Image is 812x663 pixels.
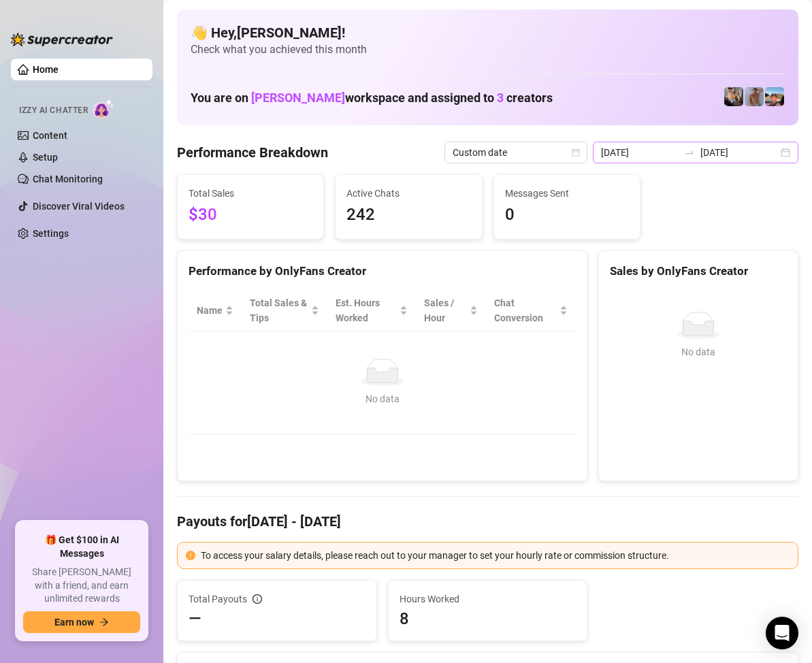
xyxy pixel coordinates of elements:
[189,202,312,228] span: $30
[424,295,466,325] span: Sales / Hour
[745,87,764,106] img: Joey
[33,174,103,184] a: Chat Monitoring
[250,295,308,325] span: Total Sales & Tips
[253,594,262,604] span: info-circle
[177,143,328,162] h4: Performance Breakdown
[601,145,679,160] input: Start date
[33,201,125,212] a: Discover Viral Videos
[33,64,59,75] a: Home
[505,186,629,201] span: Messages Sent
[191,91,553,106] h1: You are on workspace and assigned to creators
[33,228,69,239] a: Settings
[19,104,88,117] span: Izzy AI Chatter
[191,23,785,42] h4: 👋 Hey, [PERSON_NAME] !
[615,344,781,359] div: No data
[189,608,201,630] span: —
[346,186,470,201] span: Active Chats
[189,186,312,201] span: Total Sales
[191,42,785,57] span: Check what you achieved this month
[186,551,195,560] span: exclamation-circle
[572,148,580,157] span: calendar
[486,290,576,331] th: Chat Conversion
[202,391,562,406] div: No data
[33,152,58,163] a: Setup
[610,262,787,280] div: Sales by OnlyFans Creator
[400,608,576,630] span: 8
[416,290,485,331] th: Sales / Hour
[54,617,94,628] span: Earn now
[177,512,798,531] h4: Payouts for [DATE] - [DATE]
[251,91,345,105] span: [PERSON_NAME]
[494,295,557,325] span: Chat Conversion
[684,147,695,158] span: swap-right
[497,91,504,105] span: 3
[336,295,397,325] div: Est. Hours Worked
[11,33,113,46] img: logo-BBDzfeDw.svg
[23,566,140,606] span: Share [PERSON_NAME] with a friend, and earn unlimited rewards
[93,99,114,118] img: AI Chatter
[684,147,695,158] span: to
[189,262,576,280] div: Performance by OnlyFans Creator
[23,611,140,633] button: Earn nowarrow-right
[346,202,470,228] span: 242
[766,617,798,649] div: Open Intercom Messenger
[242,290,327,331] th: Total Sales & Tips
[189,592,247,607] span: Total Payouts
[400,592,576,607] span: Hours Worked
[201,548,790,563] div: To access your salary details, please reach out to your manager to set your hourly rate or commis...
[197,303,223,318] span: Name
[453,142,579,163] span: Custom date
[99,617,109,627] span: arrow-right
[724,87,743,106] img: George
[505,202,629,228] span: 0
[33,130,67,141] a: Content
[23,534,140,560] span: 🎁 Get $100 in AI Messages
[700,145,778,160] input: End date
[765,87,784,106] img: Zach
[189,290,242,331] th: Name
